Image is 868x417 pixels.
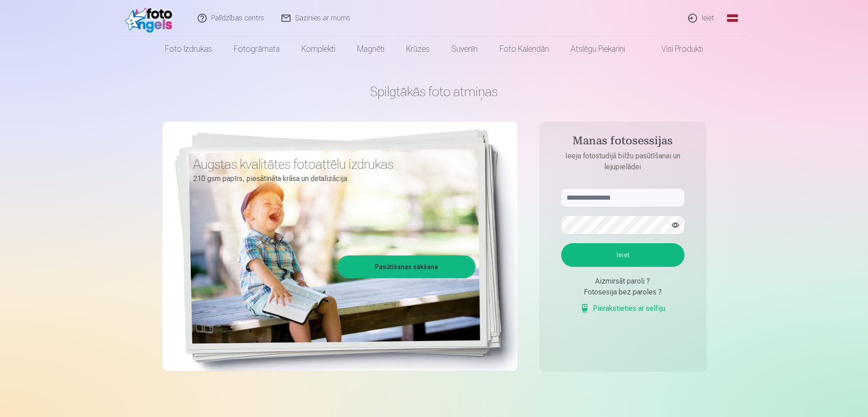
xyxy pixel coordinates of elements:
[346,36,395,62] a: Magnēti
[552,151,693,172] p: Ieeja fotostudijā bilžu pasūtīšanai un lejupielādei
[552,134,693,151] h4: Manas fotosessijas
[193,156,469,172] h3: Augstas kvalitātes fotoattēlu izdrukas
[339,257,474,277] a: Pasūtīšanas sākšana
[441,36,489,62] a: Suvenīri
[193,172,469,185] p: 210 gsm papīrs, piesātināta krāsa un detalizācija
[561,287,684,298] div: Fotosesija bez paroles ?
[395,36,441,62] a: Krūzes
[561,243,684,267] button: Ieiet
[223,36,291,62] a: Fotogrāmata
[125,4,177,33] img: /fa1
[489,36,560,62] a: Foto kalendāri
[580,303,665,314] a: Pierakstieties ar selfiju
[154,36,223,62] a: Foto izdrukas
[291,36,346,62] a: Komplekti
[560,36,636,62] a: Atslēgu piekariņi
[561,276,684,287] div: Aizmirsāt paroli ?
[162,83,706,100] h1: Spilgtākās foto atmiņas
[636,36,714,62] a: Visi produkti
